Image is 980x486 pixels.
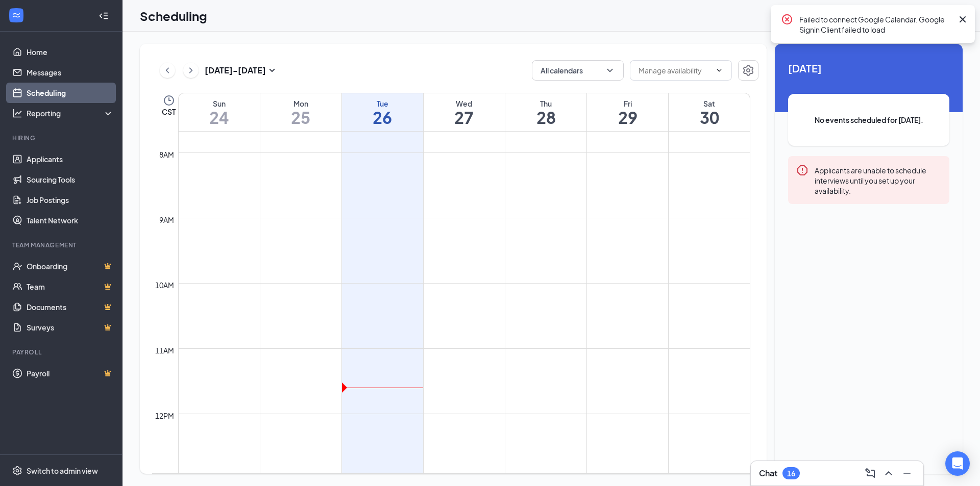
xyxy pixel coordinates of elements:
div: Failed to connect Google Calendar. Google Signin Client failed to load [799,13,952,35]
button: Settings [738,60,758,81]
div: Sun [179,98,260,109]
svg: Analysis [12,108,22,118]
a: Talent Network [27,210,114,231]
svg: WorkstreamLogo [11,10,21,20]
a: August 29, 2025 [587,93,668,131]
div: Tue [342,98,423,109]
div: Open Intercom Messenger [945,451,970,476]
svg: ComposeMessage [864,467,876,479]
a: August 24, 2025 [179,93,260,131]
a: Messages [27,62,114,83]
div: 12pm [153,410,176,421]
div: 10am [153,279,176,291]
svg: Collapse [99,11,109,21]
div: Switch to admin view [27,466,98,476]
svg: Minimize [901,467,913,479]
button: All calendarsChevronDown [532,60,624,81]
h1: 27 [424,109,505,126]
button: ChevronLeft [160,63,175,78]
svg: ChevronRight [186,64,196,76]
h1: 24 [179,109,260,126]
a: August 25, 2025 [260,93,341,131]
svg: Settings [12,466,22,476]
svg: CrossCircle [781,13,793,25]
a: SurveysCrown [27,317,114,338]
svg: ChevronLeft [162,64,173,76]
div: 16 [787,469,795,478]
a: Job Postings [27,190,114,210]
a: Home [27,42,114,62]
svg: ChevronDown [605,65,615,75]
button: Minimize [899,465,915,481]
h1: 29 [587,109,668,126]
input: Manage availability [639,65,711,76]
h1: 28 [505,109,586,126]
div: Thu [505,98,586,109]
a: August 26, 2025 [342,93,423,131]
button: ChevronUp [880,465,897,481]
a: August 30, 2025 [669,93,750,131]
svg: ChevronUp [883,467,895,479]
a: OnboardingCrown [27,256,114,276]
div: Payroll [12,348,112,356]
svg: SmallChevronDown [266,64,278,76]
h1: Scheduling [140,7,207,24]
div: Applicants are unable to schedule interviews until you set up your availability. [815,164,941,196]
a: Applicants [27,149,114,169]
div: Hiring [12,134,112,142]
div: 9am [157,214,176,225]
div: Fri [587,98,668,109]
span: No events scheduled for [DATE]. [808,114,929,125]
svg: Settings [742,64,754,76]
div: Reporting [27,108,114,118]
svg: Cross [957,13,969,25]
div: Team Management [12,241,112,249]
svg: Error [796,164,808,176]
svg: Clock [163,94,175,107]
div: Mon [260,98,341,109]
span: CST [162,107,176,117]
h1: 30 [669,109,750,126]
a: TeamCrown [27,276,114,297]
span: [DATE] [788,60,949,76]
div: 8am [157,149,176,160]
h1: 25 [260,109,341,126]
a: DocumentsCrown [27,297,114,317]
h1: 26 [342,109,423,126]
h3: [DATE] - [DATE] [205,65,266,76]
div: Sat [669,98,750,109]
div: Wed [424,98,505,109]
a: August 28, 2025 [505,93,586,131]
a: Sourcing Tools [27,169,114,190]
a: August 27, 2025 [424,93,505,131]
button: ComposeMessage [862,465,878,481]
a: PayrollCrown [27,363,114,383]
svg: ChevronDown [715,66,723,74]
h3: Chat [759,468,777,479]
a: Scheduling [27,83,114,103]
button: ChevronRight [183,63,199,78]
div: 11am [153,345,176,356]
